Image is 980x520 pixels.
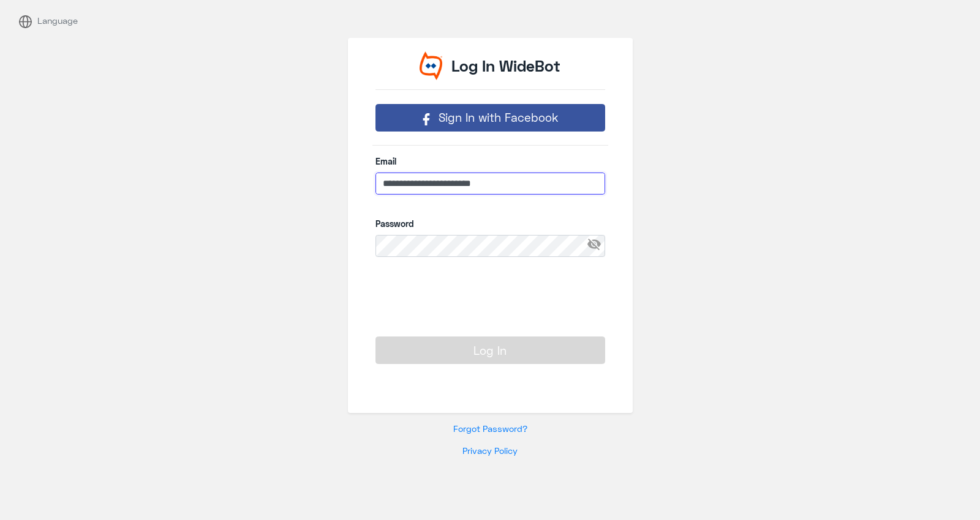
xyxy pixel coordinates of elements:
[18,15,32,29] img: tab
[451,54,560,78] p: Log In WideBot
[375,104,605,132] button: Sign In with Facebook
[420,51,443,80] img: Widebot Logo
[32,15,82,26] span: Language
[375,217,605,230] label: Password
[375,336,605,364] button: Log In
[375,155,605,168] label: Email
[375,280,562,327] iframe: reCAPTCHA
[462,445,518,456] a: Privacy Policy
[453,423,527,434] a: Forgot Password?
[583,233,605,255] span: visibility_off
